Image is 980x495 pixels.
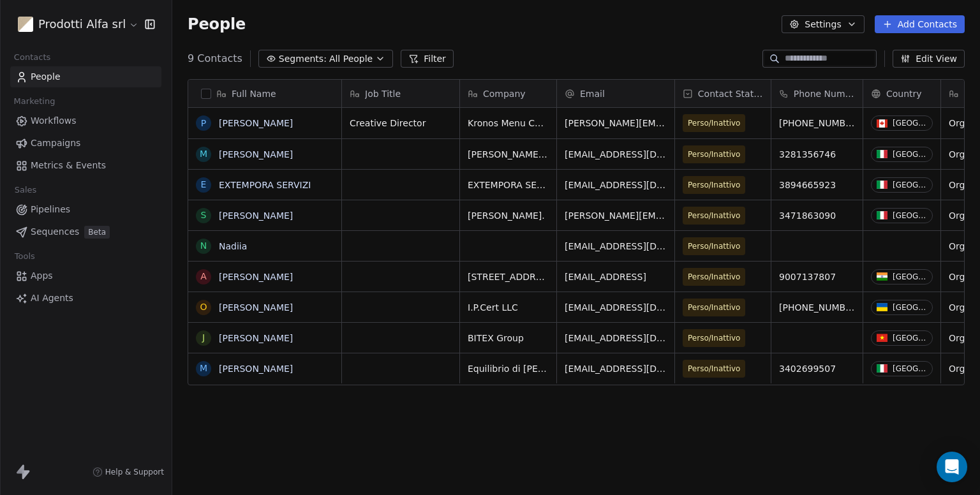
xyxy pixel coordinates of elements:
img: Nuovo%20progetto.png [18,17,33,32]
div: P [201,117,206,130]
span: Prodotti Alfa srl [38,16,126,33]
span: Equilibrio di [PERSON_NAME] [468,362,549,375]
span: 9007137807 [779,270,855,283]
span: Pipelines [31,203,70,216]
div: [GEOGRAPHIC_DATA] [893,272,927,281]
span: Company [483,87,526,100]
span: I.P.Cert LLC [468,301,549,314]
a: [PERSON_NAME] [219,149,293,159]
div: S [201,209,207,222]
a: [PERSON_NAME] [219,272,293,282]
span: [EMAIL_ADDRESS][DOMAIN_NAME] [565,240,667,253]
button: Add Contacts [875,15,965,33]
span: [EMAIL_ADDRESS][DOMAIN_NAME] [565,148,667,161]
span: Perso/Inattivo [688,362,740,375]
div: N [200,239,207,253]
span: Sales [9,181,42,200]
a: SequencesBeta [10,221,161,242]
div: J [202,331,205,344]
span: 9 Contacts [188,51,242,66]
span: 3471863090 [779,209,855,222]
div: [GEOGRAPHIC_DATA] [893,150,927,159]
div: M [200,147,207,161]
a: [PERSON_NAME] [219,211,293,221]
span: People [188,15,246,34]
span: Full Name [232,87,276,100]
span: 3281356746 [779,148,855,161]
span: Contact Status [698,87,763,100]
span: Email [580,87,605,100]
a: AI Agents [10,288,161,309]
span: [EMAIL_ADDRESS][DOMAIN_NAME] [565,362,667,375]
span: Perso/Inattivo [688,179,740,191]
span: Perso/Inattivo [688,332,740,344]
span: Workflows [31,114,77,128]
a: Help & Support [93,467,164,477]
span: [EMAIL_ADDRESS][DOMAIN_NAME] [565,332,667,344]
span: People [31,70,61,84]
div: Email [557,80,674,107]
span: [PHONE_NUMBER] [779,301,855,314]
a: Metrics & Events [10,155,161,176]
a: People [10,66,161,87]
a: [PERSON_NAME] [219,333,293,343]
div: [GEOGRAPHIC_DATA] [893,303,927,312]
div: E [201,178,207,191]
div: [GEOGRAPHIC_DATA] [893,334,927,343]
span: Perso/Inattivo [688,117,740,129]
span: [PHONE_NUMBER] [779,117,855,129]
div: Full Name [188,80,341,107]
div: O [200,300,207,314]
span: [EMAIL_ADDRESS][DOMAIN_NAME] [565,301,667,314]
span: 3894665923 [779,179,855,191]
a: [PERSON_NAME] [219,302,293,313]
span: Marketing [8,92,61,111]
span: Sequences [31,225,79,239]
span: [PERSON_NAME] srl [468,148,549,161]
div: Open Intercom Messenger [937,452,967,482]
div: Contact Status [675,80,771,107]
span: [STREET_ADDRESS]. Ground floor. City [GEOGRAPHIC_DATA]. Pin 700039 [468,270,549,283]
button: Prodotti Alfa srl [15,13,136,35]
span: Segments: [279,52,327,66]
span: All People [329,52,373,66]
div: Job Title [342,80,459,107]
span: [PERSON_NAME][EMAIL_ADDRESS][DOMAIN_NAME] [565,117,667,129]
span: [PERSON_NAME]. [468,209,549,222]
span: Contacts [8,48,56,67]
span: Perso/Inattivo [688,270,740,283]
span: Job Title [365,87,401,100]
span: Help & Support [105,467,164,477]
span: 3402699507 [779,362,855,375]
div: [GEOGRAPHIC_DATA] [893,119,927,128]
a: Apps [10,265,161,286]
a: [PERSON_NAME] [219,118,293,128]
span: EXTEMPORA SERVIZI [468,179,549,191]
button: Settings [782,15,864,33]
span: Tools [9,247,40,266]
a: Nadiia [219,241,247,251]
button: Edit View [893,50,965,68]
span: Apps [31,269,53,283]
div: Phone Number [771,80,863,107]
div: M [200,362,207,375]
a: Workflows [10,110,161,131]
div: [GEOGRAPHIC_DATA] [893,364,927,373]
div: Company [460,80,556,107]
a: EXTEMPORA SERVIZI [219,180,311,190]
span: [PERSON_NAME][EMAIL_ADDRESS][DOMAIN_NAME] [565,209,667,222]
span: Campaigns [31,137,80,150]
span: BITEX Group [468,332,549,344]
div: Country [863,80,940,107]
button: Filter [401,50,454,68]
span: Phone Number [794,87,855,100]
span: Beta [84,226,110,239]
span: Metrics & Events [31,159,106,172]
a: Pipelines [10,199,161,220]
a: [PERSON_NAME] [219,364,293,374]
span: Country [886,87,922,100]
span: Perso/Inattivo [688,209,740,222]
span: Perso/Inattivo [688,240,740,253]
div: [GEOGRAPHIC_DATA] [893,181,927,189]
div: [GEOGRAPHIC_DATA] [893,211,927,220]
